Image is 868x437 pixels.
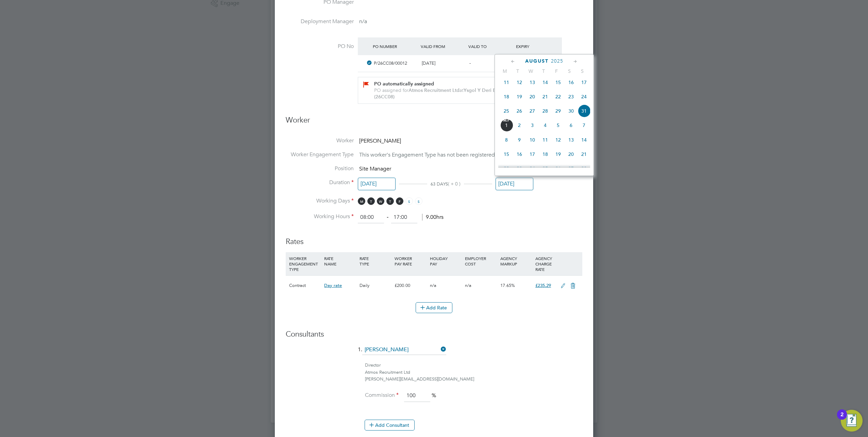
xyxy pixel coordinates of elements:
span: 12 [513,76,526,89]
span: 31 [578,104,590,117]
div: RATE NAME [322,252,357,270]
span: 3 [526,119,539,132]
span: August [525,58,549,64]
label: Position [286,165,354,172]
span: 14 [539,76,552,89]
label: Working Days [286,197,354,205]
input: 08:00 [358,211,384,224]
span: 16 [513,148,526,161]
div: AGENCY MARKUP [499,252,534,270]
span: 11 [500,76,513,89]
b: Ysgol Y Deri Expansion Completion (26CC08) [374,87,544,100]
span: Day rate [324,282,342,288]
span: 63 DAYS [431,181,448,187]
span: 7 [578,119,590,132]
span: W [377,197,384,205]
span: W [524,68,537,74]
div: - [467,58,514,69]
span: 15 [552,76,565,89]
span: S [563,68,576,74]
span: 16 [565,76,578,89]
button: Add Rate [416,302,452,313]
span: ( + 0 ) [448,181,461,187]
span: 30 [565,104,578,117]
span: 9 [513,133,526,146]
b: PO automatically assigned [374,81,434,87]
span: 17 [578,76,590,89]
span: % [432,392,436,399]
div: EMPLOYER COST [463,252,498,270]
h3: Rates [286,230,582,247]
input: 17:00 [391,211,417,224]
div: 2 [840,415,844,423]
span: 13 [565,133,578,146]
span: 28 [578,162,590,175]
label: Working Hours [286,213,354,220]
span: 20 [565,148,578,161]
span: M [358,197,365,205]
div: Daily [358,276,393,295]
span: T [386,197,394,205]
span: 18 [539,148,552,161]
input: Select one [496,178,533,190]
span: 18 [500,90,513,103]
input: Search for... [362,345,446,355]
span: 27 [565,162,578,175]
span: T [537,68,550,74]
div: HOLIDAY PAY [428,252,463,270]
div: Contract [287,276,322,295]
li: 1. [286,345,582,362]
span: 20 [526,90,539,103]
span: 24 [526,162,539,175]
span: 4 [539,119,552,132]
span: [PERSON_NAME] [359,138,401,145]
span: 6 [565,119,578,132]
label: Deployment Manager [286,18,354,25]
span: S [415,197,422,205]
span: 25 [539,162,552,175]
h3: Worker [286,115,582,131]
span: F [396,197,403,205]
span: S [405,197,413,205]
span: 10 [526,133,539,146]
label: Worker Engagement Type [286,151,354,158]
div: P/26CC08/00012 [371,58,419,69]
span: 26 [513,104,526,117]
span: 19 [552,148,565,161]
div: Director [365,362,582,369]
span: 29 [552,104,565,117]
button: Add Consultant [365,420,415,431]
span: T [511,68,524,74]
div: RATE TYPE [358,252,393,270]
input: Select one [358,178,396,190]
span: 14 [578,133,590,146]
label: Duration [286,179,354,186]
div: WORKER ENGAGEMENT TYPE [287,252,322,275]
button: Open Resource Center, 2 new notifications [841,410,863,432]
span: 26 [552,162,565,175]
span: 2 [513,119,526,132]
span: 17.65% [500,282,515,288]
span: 28 [539,104,552,117]
span: n/a [430,282,436,288]
span: 21 [578,148,590,161]
div: PO Number [371,40,419,52]
b: Atmos Recruitment Ltd [408,87,460,93]
span: This worker's Engagement Type has not been registered by its Agency. [359,151,530,158]
span: ‐ [385,214,390,221]
div: WORKER PAY RATE [393,252,428,270]
span: £235.29 [535,282,551,288]
span: Site Manager [359,165,391,172]
span: 22 [500,162,513,175]
span: 21 [539,90,552,103]
div: Valid From [419,40,467,52]
span: 24 [578,90,590,103]
span: 9.00hrs [422,214,444,221]
span: 27 [526,104,539,117]
span: 22 [552,90,565,103]
span: 11 [539,133,552,146]
div: AGENCY CHARGE RATE [534,252,557,275]
span: 1 [500,119,513,132]
span: 19 [513,90,526,103]
div: Atmos Recruitment Ltd [365,369,582,376]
